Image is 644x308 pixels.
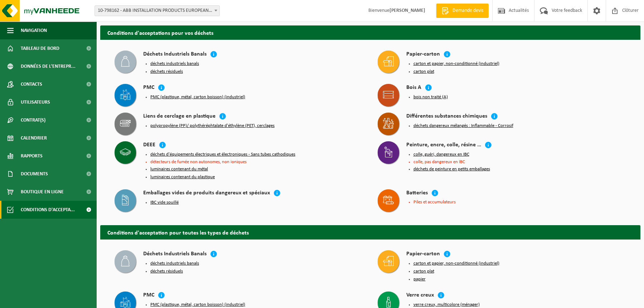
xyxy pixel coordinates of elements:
h4: Papier-carton [406,250,440,259]
button: carton et papier, non-conditionné (industriel) [413,61,499,67]
button: PMC (plastique, métal, carton boisson) (industriel) [150,302,245,308]
span: Boutique en ligne [21,183,64,201]
span: Données de l'entrepr... [21,57,76,75]
span: Utilisateurs [21,93,50,111]
button: PMC (plastique, métal, carton boisson) (industriel) [150,94,245,100]
h4: Différentes substances chimiques [406,113,487,121]
button: papier [413,276,426,282]
a: Demande devis [436,4,489,18]
span: Conditions d'accepta... [21,201,75,219]
button: carton plat [413,269,434,274]
span: 10-798162 - ABB INSTALLATION PRODUCTS EUROPEAN CENTRE SA - HOUDENG-GOEGNIES [95,6,219,16]
h4: Peinture, encre, colle, résine … [406,141,481,150]
button: IBC vide souillé [150,200,179,205]
button: déchets dangereux mélangés : Inflammable - Corrosif [413,123,513,129]
h4: Bois A [406,84,421,92]
span: Documents [21,165,48,183]
h2: Conditions d'acceptation pour toutes les types de déchets [100,225,640,239]
li: détecteurs de fumée non autonomes, non ioniques [150,160,363,164]
button: déchets résiduels [150,69,183,75]
h2: Conditions d'acceptations pour vos déchets [100,25,640,39]
h4: Déchets Industriels Banals [143,250,207,259]
button: verre creux, multicolore (ménager) [413,302,480,308]
span: Navigation [21,22,47,39]
button: luminaires contenant du métal [150,166,208,172]
button: carton et papier, non-conditionné (industriel) [413,261,499,266]
li: Piles et accumulateurs [413,200,626,204]
h4: Batteries [406,189,428,198]
button: déchets d'équipements électriques et électroniques - Sans tubes cathodiques [150,152,295,157]
h4: Déchets Industriels Banals [143,51,207,59]
button: déchets industriels banals [150,61,199,67]
button: bois non traité (A) [413,94,448,100]
h4: Verre creux [406,292,434,300]
h4: PMC [143,84,154,92]
strong: [PERSON_NAME] [389,8,425,13]
span: Calendrier [21,129,47,147]
button: colle, guéri, dangereux en IBC [413,152,469,157]
button: déchets industriels banals [150,261,199,266]
h4: DEEE [143,141,155,150]
span: Contacts [21,75,42,93]
h4: PMC [143,292,154,300]
h4: Papier-carton [406,51,440,59]
li: colle, pas dangereux en IBC [413,160,626,164]
span: Contrat(s) [21,111,45,129]
span: Demande devis [451,7,485,14]
span: Tableau de bord [21,39,59,57]
span: 10-798162 - ABB INSTALLATION PRODUCTS EUROPEAN CENTRE SA - HOUDENG-GOEGNIES [95,5,220,16]
h4: Emballages vides de produits dangereux et spéciaux [143,189,270,198]
button: luminaires contenant du plastique [150,174,215,180]
button: carton plat [413,69,434,75]
button: polypropylène (PP)/ polythéréphtalate d'éthylène (PET), cerclages [150,123,275,129]
span: Rapports [21,147,43,165]
h4: Liens de cerclage en plastique [143,113,216,121]
button: déchets de peinture en petits emballages [413,166,490,172]
button: déchets résiduels [150,269,183,274]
